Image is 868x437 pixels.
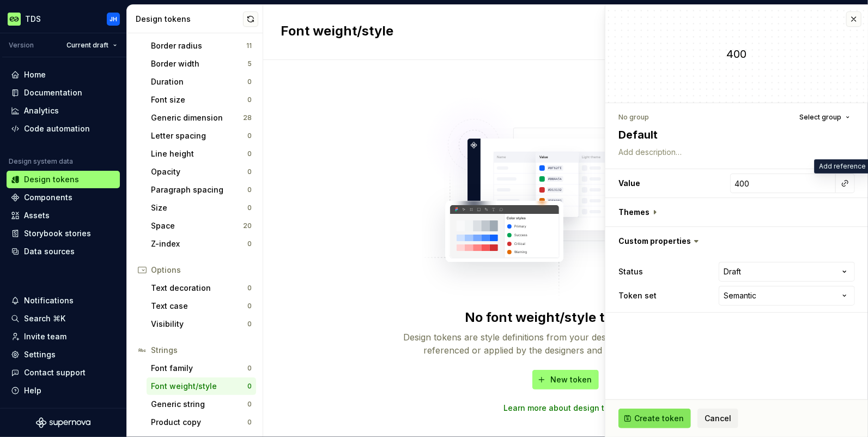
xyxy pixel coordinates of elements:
label: Token set [618,290,657,301]
a: Font family0 [147,360,256,377]
div: Notifications [24,295,74,306]
a: Size0 [147,199,256,217]
div: Options [151,265,252,276]
div: 11 [246,41,252,50]
div: Letter spacing [151,130,247,141]
button: Select group [794,110,855,125]
img: c8550e5c-f519-4da4-be5f-50b4e1e1b59d.png [8,13,21,26]
div: Line height [151,148,247,159]
a: Product copy0 [147,414,256,431]
a: Border radius11 [147,37,256,55]
div: 0 [247,382,252,391]
button: Cancel [697,409,738,428]
div: Generic string [151,399,247,410]
a: Invite team [7,328,120,345]
span: Create token [634,413,684,424]
div: 400 [605,46,868,62]
div: Code automation [24,123,90,134]
div: Font size [151,94,247,105]
div: Border radius [151,40,246,51]
div: Text decoration [151,283,247,294]
button: New token [532,370,599,390]
button: Current draft [62,38,122,53]
div: Home [24,69,46,80]
div: Design system data [9,157,73,166]
div: Design tokens [24,174,79,185]
div: Search ⌘K [24,313,65,324]
a: Data sources [7,243,120,260]
a: Duration0 [147,73,256,91]
div: No group [618,113,649,122]
a: Home [7,66,120,83]
div: TDS [25,14,41,25]
div: 0 [247,364,252,373]
a: Analytics [7,102,120,119]
div: 0 [247,131,252,140]
div: 28 [243,113,252,122]
div: Duration [151,76,247,87]
div: 0 [247,320,252,328]
a: Learn more about design tokens [503,403,628,414]
div: Storybook stories [24,228,91,239]
span: Select group [799,113,841,122]
a: Design tokens [7,171,120,188]
div: Help [24,385,41,396]
div: Text case [151,301,247,312]
div: Settings [24,349,56,360]
button: Help [7,382,120,399]
div: 0 [247,400,252,409]
div: 5 [247,59,252,68]
label: Status [618,266,643,277]
a: Generic string0 [147,396,256,413]
a: Paragraph spacing0 [147,181,256,199]
a: Z-index0 [147,235,256,253]
div: Documentation [24,87,82,98]
a: Line height0 [147,145,256,163]
a: Assets [7,207,120,224]
div: 0 [247,185,252,194]
div: 0 [247,149,252,158]
a: Border width5 [147,55,256,73]
a: Code automation [7,120,120,137]
div: 0 [247,418,252,427]
a: Supernova Logo [36,417,90,428]
a: Text case0 [147,297,256,315]
div: 0 [247,240,252,248]
a: Letter spacing0 [147,127,256,145]
div: Design tokens [136,14,243,25]
div: 0 [247,167,252,176]
a: Space20 [147,217,256,235]
div: Assets [24,210,50,221]
button: TDSJH [2,7,124,31]
span: Cancel [705,413,731,424]
div: 0 [247,95,252,104]
div: Border width [151,58,247,69]
textarea: Default [616,125,853,145]
a: Visibility0 [147,315,256,333]
div: Version [9,41,34,50]
div: 0 [247,203,252,212]
a: Storybook stories [7,225,120,242]
div: 0 [247,284,252,292]
a: Settings [7,346,120,363]
div: 0 [247,77,252,86]
div: Space [151,220,243,231]
div: Invite team [24,331,66,342]
div: Contact support [24,367,86,378]
div: Size [151,202,247,213]
button: Search ⌘K [7,310,120,327]
a: Text decoration0 [147,279,256,297]
span: Current draft [66,41,108,50]
button: Contact support [7,364,120,381]
div: Design tokens are style definitions from your design system, that can be easily referenced or app... [391,331,740,357]
a: Font weight/style0 [147,378,256,395]
div: JH [110,15,117,23]
a: Documentation [7,84,120,101]
button: Create token [618,409,691,428]
a: Components [7,189,120,206]
div: Product copy [151,417,247,428]
button: Notifications [7,292,120,309]
span: New token [550,374,592,385]
div: Z-index [151,238,247,249]
div: Visibility [151,319,247,330]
